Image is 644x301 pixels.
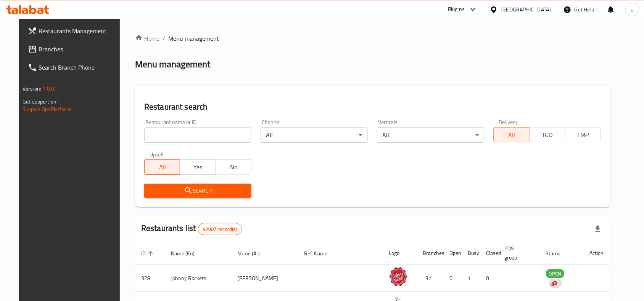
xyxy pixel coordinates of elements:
[497,129,526,140] span: All
[42,84,54,94] span: 1.0.0
[631,5,634,14] span: a
[22,58,126,76] a: Search Branch Phone
[198,223,242,235] div: Total records count
[148,162,177,173] span: All
[23,97,58,107] span: Get support on:
[444,242,462,265] th: Open
[165,265,232,292] td: Johnny Rockets
[144,101,601,113] h2: Restaurant search
[480,265,499,292] td: 0
[448,5,465,14] div: Plugins
[304,249,337,258] span: Ref. Name
[135,265,165,292] td: 328
[238,249,270,258] span: Name (Ar)
[462,265,480,292] td: 1
[39,63,120,72] span: Search Branch Phone
[462,242,480,265] th: Busy
[39,45,120,54] span: Branches
[219,162,248,173] span: No
[163,34,165,43] li: /
[546,249,571,258] span: Status
[23,104,71,114] a: Support.OpsPlatform
[141,249,156,258] span: ID
[150,152,164,157] label: Upsell
[144,159,180,175] button: All
[150,186,245,196] span: Search
[232,265,298,292] td: [PERSON_NAME]
[529,127,565,142] button: TGO
[171,249,204,258] span: Name (En)
[39,26,120,35] span: Restaurants Management
[168,34,219,43] span: Menu management
[22,22,126,40] a: Restaurants Management
[383,242,417,265] th: Logo
[144,127,251,143] input: Search for restaurant name or ID..
[417,242,444,265] th: Branches
[551,280,557,287] img: delivery hero logo
[135,58,210,70] h2: Menu management
[501,5,551,14] div: [GEOGRAPHIC_DATA]
[23,84,41,94] span: Version:
[549,279,562,288] div: Indicates that the vendor menu management has been moved to DH Catalog service
[417,265,444,292] td: 37
[546,269,565,278] div: OPEN
[22,40,126,58] a: Branches
[533,129,562,140] span: TGO
[141,223,242,235] h2: Restaurants list
[198,226,241,233] span: 42007 record(s)
[389,267,408,286] img: Johnny Rockets
[180,159,216,175] button: Yes
[584,242,610,265] th: Action
[499,119,518,125] label: Delivery
[216,159,251,175] button: No
[546,269,565,278] span: OPEN
[568,129,598,140] span: TMP
[135,34,159,43] a: Home
[183,162,213,173] span: Yes
[589,220,607,238] div: Export file
[135,34,610,43] nav: breadcrumb
[480,242,499,265] th: Closed
[505,244,531,262] span: POS group
[144,184,251,198] button: Search
[494,127,530,142] button: All
[261,127,368,143] div: All
[377,127,484,143] div: All
[444,265,462,292] td: 0
[565,127,601,142] button: TMP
